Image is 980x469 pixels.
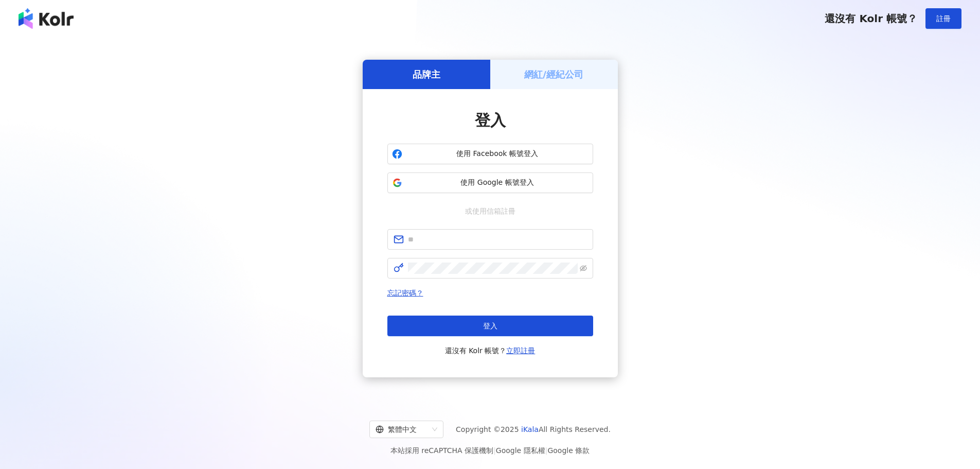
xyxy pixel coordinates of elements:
[936,14,951,23] span: 註冊
[387,144,593,164] button: 使用 Facebook 帳號登入
[475,111,506,129] span: 登入
[387,316,593,336] button: 登入
[925,8,961,29] button: 註冊
[406,149,589,159] span: 使用 Facebook 帳號登入
[580,265,587,272] span: eye-invisible
[493,446,496,455] span: |
[387,289,423,297] a: 忘記密碼？
[521,425,539,433] a: iKala
[825,12,917,25] span: 還沒有 Kolr 帳號？
[406,178,589,188] span: 使用 Google 帳號登入
[387,172,593,193] button: 使用 Google 帳號登入
[445,344,536,357] span: 還沒有 Kolr 帳號？
[19,8,74,29] img: logo
[545,446,548,455] span: |
[456,423,611,436] span: Copyright © 2025 All Rights Reserved.
[483,322,497,330] span: 登入
[506,346,535,355] a: 立即註冊
[390,444,590,457] span: 本站採用 reCAPTCHA 保護機制
[413,68,440,81] h5: 品牌主
[524,68,583,81] h5: 網紅/經紀公司
[547,446,590,455] a: Google 條款
[496,446,545,455] a: Google 隱私權
[376,421,428,438] div: 繁體中文
[458,205,523,217] span: 或使用信箱註冊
